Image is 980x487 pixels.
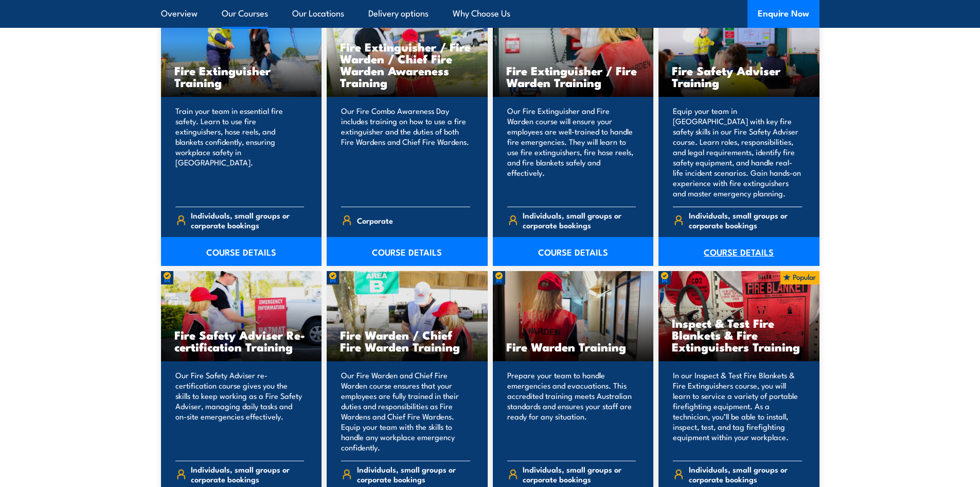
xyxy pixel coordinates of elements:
span: Individuals, small groups or corporate bookings [689,464,802,484]
p: Our Fire Safety Adviser re-certification course gives you the skills to keep working as a Fire Sa... [175,370,305,452]
h3: Fire Warden / Chief Fire Warden Training [340,329,474,352]
span: Individuals, small groups or corporate bookings [191,464,304,484]
h3: Fire Extinguisher Training [174,64,309,88]
p: Equip your team in [GEOGRAPHIC_DATA] with key fire safety skills in our Fire Safety Adviser cours... [673,106,802,198]
span: Individuals, small groups or corporate bookings [357,464,470,484]
span: Individuals, small groups or corporate bookings [523,464,636,484]
p: Our Fire Warden and Chief Fire Warden course ensures that your employees are fully trained in the... [341,370,470,452]
p: Our Fire Combo Awareness Day includes training on how to use a fire extinguisher and the duties o... [341,106,470,198]
h3: Fire Safety Adviser Re-certification Training [174,329,309,352]
h3: Fire Extinguisher / Fire Warden / Chief Fire Warden Awareness Training [340,41,474,88]
a: COURSE DETAILS [161,237,322,266]
p: In our Inspect & Test Fire Blankets & Fire Extinguishers course, you will learn to service a vari... [673,370,802,452]
a: COURSE DETAILS [493,237,654,266]
h3: Fire Extinguisher / Fire Warden Training [506,64,640,88]
span: Individuals, small groups or corporate bookings [523,210,636,230]
span: Individuals, small groups or corporate bookings [689,210,802,230]
a: COURSE DETAILS [327,237,488,266]
span: Individuals, small groups or corporate bookings [191,210,304,230]
p: Our Fire Extinguisher and Fire Warden course will ensure your employees are well-trained to handl... [507,106,636,198]
h3: Fire Warden Training [506,341,640,352]
a: COURSE DETAILS [658,237,819,266]
p: Train your team in essential fire safety. Learn to use fire extinguishers, hose reels, and blanke... [175,106,305,198]
span: Corporate [357,212,393,228]
h3: Inspect & Test Fire Blankets & Fire Extinguishers Training [672,317,806,352]
h3: Fire Safety Adviser Training [672,64,806,88]
p: Prepare your team to handle emergencies and evacuations. This accredited training meets Australia... [507,370,636,452]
